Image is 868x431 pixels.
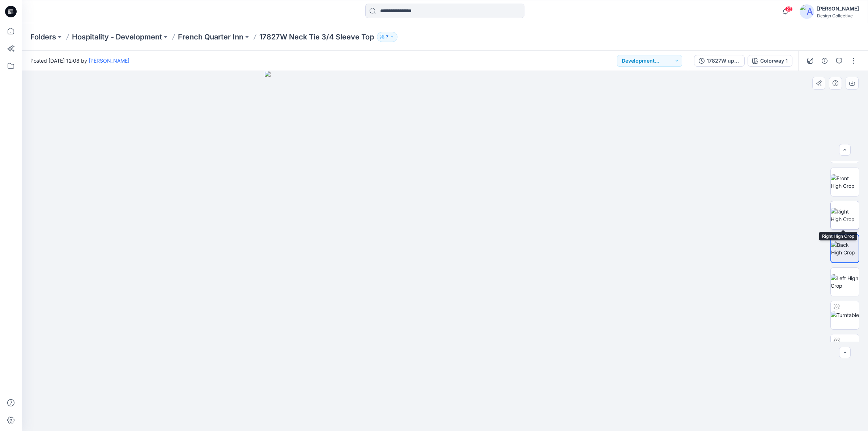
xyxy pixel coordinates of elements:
a: Folders [30,32,56,42]
img: Right High Crop [831,208,859,223]
span: Posted [DATE] 12:08 by [30,57,129,64]
span: 23 [785,6,793,12]
img: avatar [800,4,814,19]
img: Left High Crop [831,274,859,290]
button: 17827W upload to stylezone with tie [694,55,745,67]
div: Design Collective [817,13,859,18]
div: Colorway 1 [760,57,788,65]
div: [PERSON_NAME] [817,4,859,13]
p: 7 [386,33,388,41]
img: Back High Crop [831,241,859,256]
a: [PERSON_NAME] [89,58,129,64]
a: French Quarter Inn [178,32,243,42]
img: eyJhbGciOiJIUzI1NiIsImtpZCI6IjAiLCJzbHQiOiJzZXMiLCJ0eXAiOiJKV1QifQ.eyJkYXRhIjp7InR5cGUiOiJzdG9yYW... [265,71,625,431]
img: Turntable [831,311,859,319]
img: Turntable Ghost [831,341,859,356]
p: 17827W Neck Tie 3/4 Sleeve Top [259,32,374,42]
button: Colorway 1 [748,55,792,67]
div: 17827W upload to stylezone with tie [707,57,740,65]
button: Details [819,55,830,67]
button: 7 [377,32,397,42]
img: Front High Crop [831,174,859,190]
a: Hospitality - Development [72,32,162,42]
